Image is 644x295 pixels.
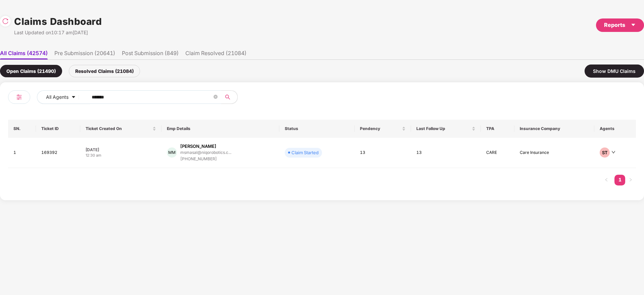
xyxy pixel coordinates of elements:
[625,175,636,185] li: Next Page
[604,178,608,182] span: left
[14,29,102,36] div: Last Updated on 10:17 am[DATE]
[8,138,36,168] td: 1
[594,120,636,138] th: Agents
[214,95,218,99] span: close-circle
[162,120,279,138] th: Emp Details
[604,21,636,29] div: Reports
[611,150,615,154] span: down
[221,94,234,100] span: search
[614,175,625,185] li: 1
[122,50,179,59] li: Post Submission (849)
[54,50,115,59] li: Pre Submission (20641)
[600,147,610,158] div: ST
[86,153,156,158] div: 12:30 am
[585,65,644,78] div: Show DMU Claims
[629,178,633,182] span: right
[411,120,481,138] th: Last Follow Up
[2,18,9,25] img: svg+xml;base64,PHN2ZyBpZD0iUmVsb2FkLTMyeDMyIiB4bWxucz0iaHR0cDovL3d3dy53My5vcmcvMjAwMC9zdmciIHdpZH...
[291,149,319,156] div: Claim Started
[36,138,80,168] td: 169392
[69,65,140,77] div: Resolved Claims (21084)
[514,138,594,168] td: Care Insurance
[355,138,411,168] td: 13
[71,95,76,100] span: caret-down
[481,138,514,168] td: CARE
[514,120,594,138] th: Insurance Company
[80,120,162,138] th: Ticket Created On
[37,90,90,104] button: All Agentscaret-down
[614,175,625,185] a: 1
[185,50,246,59] li: Claim Resolved (21084)
[481,120,514,138] th: TPA
[86,126,151,131] span: Ticket Created On
[279,120,355,138] th: Status
[214,94,218,100] span: close-circle
[15,93,23,101] img: svg+xml;base64,PHN2ZyB4bWxucz0iaHR0cDovL3d3dy53My5vcmcvMjAwMC9zdmciIHdpZHRoPSIyNCIgaGVpZ2h0PSIyNC...
[601,175,612,185] li: Previous Page
[180,156,231,162] div: [PHONE_NUMBER]
[86,147,156,153] div: [DATE]
[625,175,636,185] button: right
[416,126,470,131] span: Last Follow Up
[46,93,68,101] span: All Agents
[180,143,216,150] div: [PERSON_NAME]
[355,120,411,138] th: Pendency
[221,90,238,104] button: search
[631,22,636,28] span: caret-down
[411,138,481,168] td: 13
[601,175,612,185] button: left
[36,120,80,138] th: Ticket ID
[14,14,102,29] h1: Claims Dashboard
[360,126,401,131] span: Pendency
[8,120,36,138] th: SN.
[180,150,231,155] div: msmasal@niqorobotics.c...
[167,147,177,158] div: MM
